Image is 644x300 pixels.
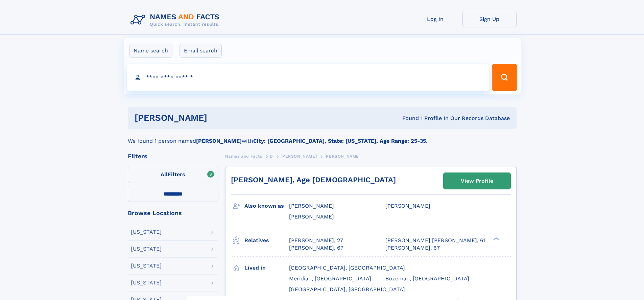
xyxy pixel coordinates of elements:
a: Sign Up [462,11,517,27]
div: ❯ [492,236,500,241]
div: We found 1 person named with . [128,129,517,145]
b: City: [GEOGRAPHIC_DATA], State: [US_STATE], Age Range: 25-35 [253,138,426,144]
span: [GEOGRAPHIC_DATA], [GEOGRAPHIC_DATA] [289,264,405,271]
div: [US_STATE] [131,229,162,235]
a: Log In [408,11,462,27]
h3: Lived in [244,262,289,274]
span: [PERSON_NAME] [325,154,361,159]
h3: Also known as [244,200,289,212]
span: [PERSON_NAME] [289,213,334,220]
h3: Relatives [244,235,289,246]
label: Name search [129,44,172,58]
b: [PERSON_NAME] [196,138,242,144]
div: Filters [128,153,218,159]
a: D [270,152,273,160]
a: [PERSON_NAME], 67 [385,244,440,252]
span: Bozeman, [GEOGRAPHIC_DATA] [385,275,469,282]
div: View Profile [461,173,493,189]
div: Found 1 Profile In Our Records Database [305,115,510,122]
span: [PERSON_NAME] [281,154,317,159]
div: [US_STATE] [131,246,162,252]
label: Filters [128,167,218,183]
span: Meridian, [GEOGRAPHIC_DATA] [289,275,371,282]
a: [PERSON_NAME], 67 [289,244,343,252]
a: [PERSON_NAME], 27 [289,237,343,244]
a: View Profile [444,173,510,189]
div: Browse Locations [128,210,218,216]
img: Logo Names and Facts [128,11,225,29]
span: [PERSON_NAME] [385,203,430,209]
span: [GEOGRAPHIC_DATA], [GEOGRAPHIC_DATA] [289,286,405,293]
h1: [PERSON_NAME] [135,114,305,122]
span: All [161,171,168,178]
span: D [270,154,273,159]
label: Email search [180,44,222,58]
a: [PERSON_NAME], Age [DEMOGRAPHIC_DATA] [231,176,396,184]
input: search input [127,64,489,91]
a: Names and Facts [225,152,262,160]
a: [PERSON_NAME] [281,152,317,160]
a: [PERSON_NAME] [PERSON_NAME], 61 [385,237,485,244]
span: [PERSON_NAME] [289,203,334,209]
div: [US_STATE] [131,263,162,269]
div: [US_STATE] [131,280,162,285]
button: Search Button [492,64,517,91]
